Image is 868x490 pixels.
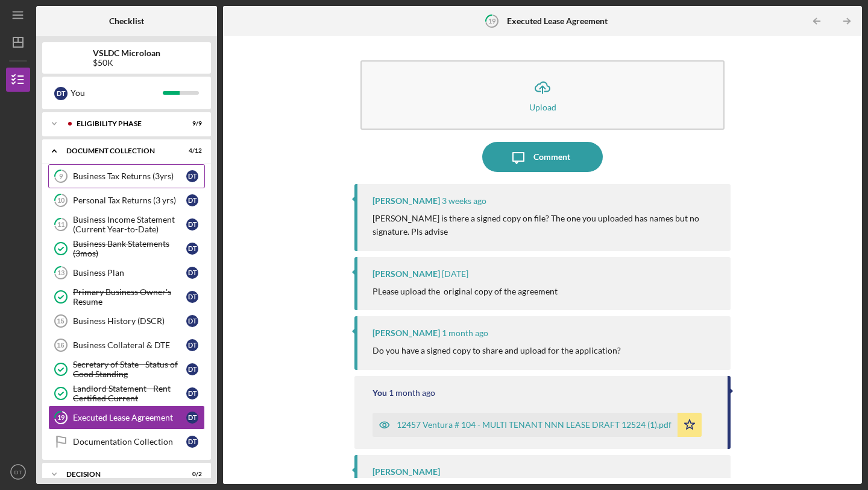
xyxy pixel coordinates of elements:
[186,170,198,182] div: D T
[373,196,440,206] div: [PERSON_NAME]
[373,467,440,477] div: [PERSON_NAME]
[48,357,205,381] a: Secretary of State - Status of Good StandingDT
[48,261,205,285] a: 13Business PlanDT
[186,387,198,399] div: D T
[186,339,198,351] div: D T
[73,287,186,307] div: Primary Business Owner's Resume
[442,196,486,206] time: 2025-08-14 23:27
[373,212,719,239] p: [PERSON_NAME] is there a signed copy on file? The one you uploaded has names but no signature. Pl...
[73,437,186,447] div: Documentation Collection
[373,413,702,437] button: 12457 Ventura # 104 - MULTI TENANT NNN LEASE DRAFT 12524 (1).pdf
[180,471,202,478] div: 0 / 2
[73,239,186,258] div: Business Bank Statements (3mos)
[186,436,198,448] div: D T
[66,471,172,478] div: Decision
[373,285,558,298] p: PLease upload the original copy of the agreement
[73,268,186,278] div: Business Plan
[57,342,64,349] tspan: 16
[186,315,198,327] div: D T
[389,388,435,398] time: 2025-07-28 20:03
[57,317,64,325] tspan: 15
[71,83,163,103] div: You
[48,381,205,406] a: Landlord Statement - Rent Certified CurrentDT
[48,333,205,357] a: 16Business Collateral & DTEDT
[77,120,172,127] div: Eligibility Phase
[373,328,440,338] div: [PERSON_NAME]
[533,142,570,172] div: Comment
[59,173,63,180] tspan: 9
[109,16,144,26] b: Checklist
[48,309,205,333] a: 15Business History (DSCR)DT
[482,142,603,172] button: Comment
[186,194,198,206] div: D T
[57,269,64,277] tspan: 13
[73,171,186,181] div: Business Tax Returns (3yrs)
[373,388,387,398] div: You
[57,221,64,229] tspan: 11
[73,196,186,205] div: Personal Tax Returns (3 yrs)
[442,269,468,279] time: 2025-08-08 23:41
[488,17,496,25] tspan: 19
[442,328,488,338] time: 2025-07-30 20:53
[397,420,671,430] div: 12457 Ventura # 104 - MULTI TENANT NNN LEASE DRAFT 12524 (1).pdf
[48,430,205,454] a: Documentation CollectionDT
[186,291,198,303] div: D T
[529,103,556,112] div: Upload
[73,215,186,234] div: Business Income Statement (Current Year-to-Date)
[93,48,160,58] b: VSLDC Microloan
[186,267,198,279] div: D T
[186,412,198,424] div: D T
[360,60,725,130] button: Upload
[93,58,160,68] div: $50K
[57,414,65,422] tspan: 19
[6,460,30,484] button: DT
[54,87,68,100] div: D T
[73,360,186,379] div: Secretary of State - Status of Good Standing
[73,316,186,326] div: Business History (DSCR)
[73,413,186,422] div: Executed Lease Agreement
[180,147,202,154] div: 4 / 12
[66,147,172,154] div: Document Collection
[48,212,205,237] a: 11Business Income Statement (Current Year-to-Date)DT
[186,243,198,255] div: D T
[373,344,621,357] p: Do you have a signed copy to share and upload for the application?
[48,164,205,188] a: 9Business Tax Returns (3yrs)DT
[48,285,205,309] a: Primary Business Owner's ResumeDT
[14,469,22,476] text: DT
[186,218,198,231] div: D T
[73,340,186,350] div: Business Collateral & DTE
[73,384,186,403] div: Landlord Statement - Rent Certified Current
[180,120,202,127] div: 9 / 9
[507,16,608,26] b: Executed Lease Agreement
[48,188,205,212] a: 10Personal Tax Returns (3 yrs)DT
[373,269,440,279] div: [PERSON_NAME]
[48,406,205,430] a: 19Executed Lease AgreementDT
[48,237,205,261] a: Business Bank Statements (3mos)DT
[186,363,198,375] div: D T
[57,197,65,205] tspan: 10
